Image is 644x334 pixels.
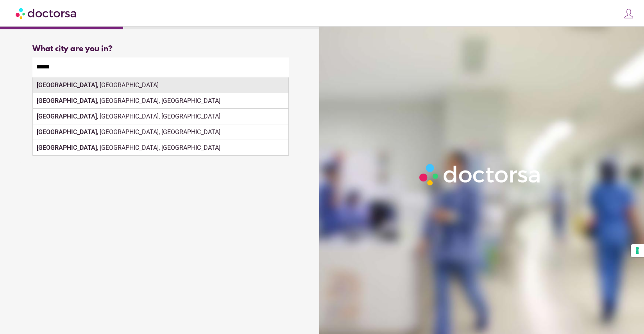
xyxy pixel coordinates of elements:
img: website_grey.svg [13,20,19,27]
div: , [GEOGRAPHIC_DATA], [GEOGRAPHIC_DATA] [33,124,288,140]
strong: [GEOGRAPHIC_DATA] [37,128,97,136]
div: , [GEOGRAPHIC_DATA] [33,77,288,93]
strong: [GEOGRAPHIC_DATA] [37,144,97,151]
div: Domaine: [DOMAIN_NAME] [20,20,88,27]
img: logo_orange.svg [13,13,19,19]
button: Your consent preferences for tracking technologies [631,244,644,257]
strong: [GEOGRAPHIC_DATA] [37,81,97,89]
div: Domaine [40,46,60,51]
div: , [GEOGRAPHIC_DATA], [GEOGRAPHIC_DATA] [33,140,288,156]
div: Mots-clés [97,46,120,51]
img: icons8-customer-100.png [623,8,634,19]
strong: [GEOGRAPHIC_DATA] [37,113,97,120]
img: tab_keywords_by_traffic_grey.svg [89,45,95,52]
div: , [GEOGRAPHIC_DATA], [GEOGRAPHIC_DATA] [33,93,288,109]
strong: [GEOGRAPHIC_DATA] [37,97,97,104]
img: tab_domain_overview_orange.svg [32,45,38,52]
img: Doctorsa.com [16,4,77,22]
div: , [GEOGRAPHIC_DATA], [GEOGRAPHIC_DATA] [33,109,288,124]
img: Logo-Doctorsa-trans-White-partial-flat.png [416,160,545,189]
div: What city are you in? [32,45,289,54]
div: Make sure the city you pick is where you need assistance. [32,77,289,94]
div: v 4.0.25 [22,13,38,19]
